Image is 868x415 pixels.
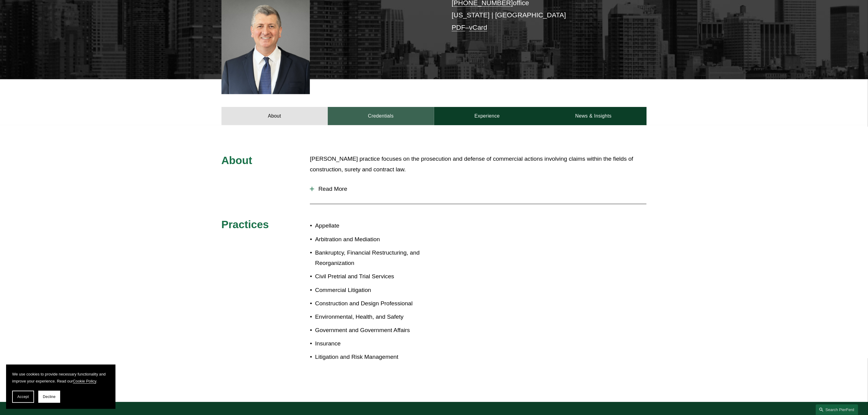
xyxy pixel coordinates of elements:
span: Accept [17,395,29,399]
p: Construction and Design Professional [315,298,434,309]
span: Practices [221,218,269,230]
a: PDF [452,24,465,31]
button: Decline [38,391,60,403]
p: Arbitration and Mediation [315,234,434,245]
button: Accept [12,391,34,403]
span: Decline [43,395,56,399]
p: Government and Government Affairs [315,325,434,336]
span: About [221,154,252,166]
a: Experience [434,107,540,125]
p: [PERSON_NAME] practice focuses on the prosecution and defense of commercial actions involving cla... [310,154,647,175]
a: About [221,107,328,125]
p: We use cookies to provide necessary functionality and improve your experience. Read our . [12,371,109,385]
a: Search this site [816,404,858,415]
section: Cookie banner [6,365,115,409]
p: Litigation and Risk Management [315,352,434,362]
span: Read More [314,186,647,192]
p: Insurance [315,338,434,349]
a: vCard [469,24,487,31]
a: News & Insights [540,107,647,125]
p: Bankruptcy, Financial Restructuring, and Reorganization [315,248,434,269]
p: Civil Pretrial and Trial Services [315,271,434,282]
a: Cookie Policy [73,379,96,383]
p: Commercial Litigation [315,285,434,296]
button: Read More [310,181,647,197]
p: Appellate [315,221,434,231]
p: Environmental, Health, and Safety [315,312,434,322]
a: Credentials [328,107,434,125]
